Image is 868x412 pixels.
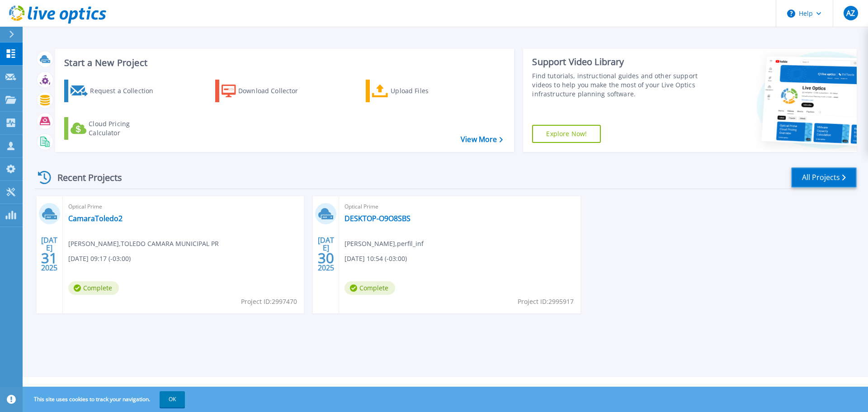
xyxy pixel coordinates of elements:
span: Complete [68,281,119,295]
span: Complete [344,281,395,295]
a: Download Collector [215,80,316,102]
a: Explore Now! [532,125,601,143]
a: CamaraToledo2 [68,214,123,223]
span: [PERSON_NAME] , perfil_inf [344,239,424,249]
div: Request a Collection [90,82,162,100]
div: Recent Projects [35,166,134,189]
a: Request a Collection [64,80,165,102]
span: [DATE] 10:54 (-03:00) [344,254,407,264]
button: OK [160,391,185,407]
span: Project ID: 2995917 [518,297,574,307]
div: [DATE] 2025 [317,237,335,270]
span: 30 [318,254,334,262]
span: Optical Prime [68,202,298,212]
div: [DATE] 2025 [41,237,58,270]
span: Project ID: 2997470 [241,297,297,307]
div: Upload Files [391,82,463,100]
a: DESKTOP-O9O8SBS [344,214,410,223]
span: AZ [846,9,855,17]
span: Optical Prime [344,202,575,212]
a: View More [461,135,503,144]
div: Cloud Pricing Calculator [89,119,161,137]
span: 31 [41,254,57,262]
div: Support Video Library [532,56,702,68]
a: Upload Files [366,80,467,102]
h3: Start a New Project [64,58,503,68]
div: Find tutorials, instructional guides and other support videos to help you make the most of your L... [532,71,702,99]
div: Download Collector [238,82,311,100]
span: This site uses cookies to track your navigation. [25,391,185,407]
a: Cloud Pricing Calculator [64,117,165,140]
a: All Projects [791,167,857,188]
span: [PERSON_NAME] , TOLEDO CAMARA MUNICIPAL PR [68,239,219,249]
span: [DATE] 09:17 (-03:00) [68,254,131,264]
